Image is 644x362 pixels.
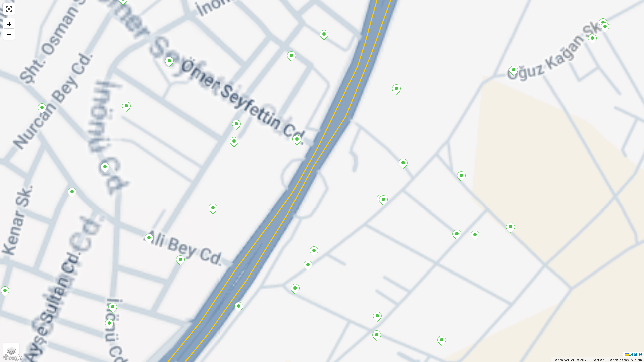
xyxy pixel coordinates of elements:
[553,358,589,362] span: Harita verileri ©2025
[625,352,642,357] a: Leaflet
[2,353,24,362] a: Bu bölgeyi Google Haritalar'da açın (yeni pencerede açılır)
[4,4,14,14] a: Exit Fullscreen
[4,29,14,39] a: Uzaklaştır
[4,19,14,29] a: Yakınlaştır
[7,29,12,38] span: −
[593,358,604,362] a: Şartlar (yeni sekmede açılır)
[7,19,12,28] span: +
[4,343,19,358] a: Layers
[2,353,24,362] img: Google
[608,358,642,362] a: Harita hatası bildirin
